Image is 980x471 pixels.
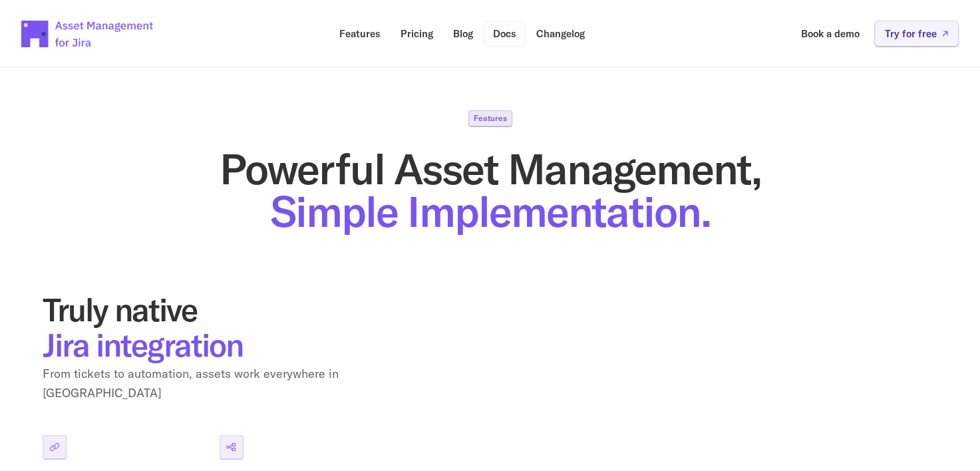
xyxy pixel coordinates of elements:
[401,29,433,39] p: Pricing
[43,148,937,233] h1: Powerful Asset Management,
[339,29,381,39] p: Features
[43,292,375,363] h2: Truly native
[43,325,243,365] span: Jira integration
[885,29,937,39] p: Try for free
[453,29,473,39] p: Blog
[527,21,594,47] a: Changelog
[270,184,711,238] span: Simple Implementation.
[874,21,959,47] a: Try for free
[493,29,516,39] p: Docs
[43,365,375,403] p: From tickets to automation, assets work everywhere in [GEOGRAPHIC_DATA]
[801,29,860,39] p: Book a demo
[444,21,482,47] a: Blog
[536,29,585,39] p: Changelog
[792,21,869,47] a: Book a demo
[391,21,442,47] a: Pricing
[474,114,507,122] p: Features
[330,21,390,47] a: Features
[484,21,526,47] a: Docs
